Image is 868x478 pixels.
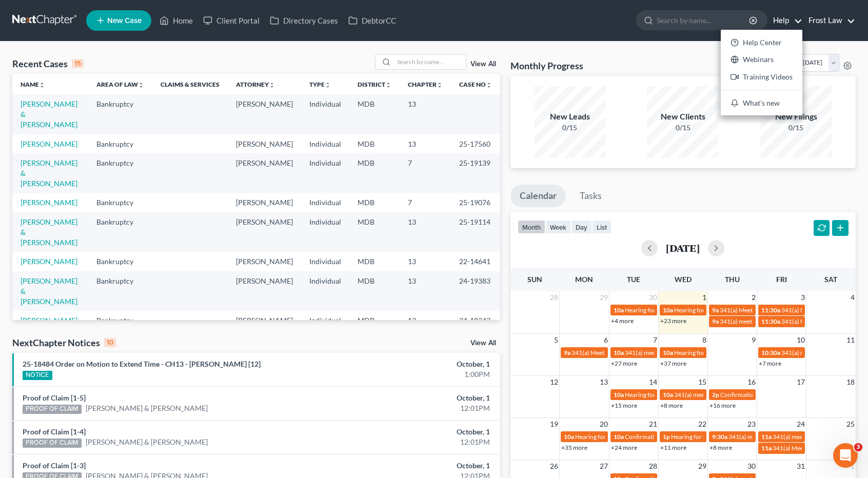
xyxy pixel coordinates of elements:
span: 9a [712,317,719,325]
span: 341(a) Meeting for [PERSON_NAME] [571,349,671,356]
a: Tasks [570,185,611,207]
div: 0/15 [647,123,719,133]
span: 5 [553,334,559,346]
span: 11:30a [761,306,780,314]
input: Search by name... [394,54,466,69]
span: 341(a) meeting for Adebisi [PERSON_NAME] [674,391,794,399]
span: 10a [663,391,673,399]
span: Hearing for [PERSON_NAME] [674,349,754,356]
span: 29 [599,291,609,304]
button: month [518,220,545,234]
td: Individual [301,153,349,193]
span: 2 [751,291,757,304]
div: New Clients [647,111,719,123]
div: New Leads [534,111,606,123]
span: 29 [697,460,707,472]
span: Fri [776,275,787,284]
td: 24-19383 [451,271,500,311]
a: [PERSON_NAME] & [PERSON_NAME] [86,437,208,447]
td: Bankruptcy [88,193,152,212]
span: Tue [627,275,640,284]
input: Search by name... [657,11,751,30]
div: NextChapter Notices [12,336,116,349]
a: Districtunfold_more [358,81,391,88]
td: [PERSON_NAME] [228,252,301,271]
span: 8 [701,334,707,346]
a: Case Nounfold_more [459,81,492,88]
span: 2p [712,391,719,399]
span: 20 [599,418,609,430]
span: 16 [746,376,757,388]
a: Area of Lawunfold_more [96,81,144,88]
td: MDB [349,252,400,271]
td: MDB [349,134,400,153]
td: [PERSON_NAME] [228,153,301,193]
a: Calendar [510,185,566,207]
span: 25 [845,418,856,430]
div: October, 1 [341,461,489,471]
a: +27 more [611,360,637,367]
h2: [DATE] [666,243,700,253]
a: Chapterunfold_more [408,81,443,88]
span: 10a [663,349,673,356]
td: MDB [349,94,400,134]
a: +4 more [611,317,634,325]
a: Proof of Claim [1-4] [23,427,86,436]
i: unfold_more [39,82,45,88]
td: 13 [400,311,451,350]
span: 28 [549,291,559,304]
div: 12:01PM [341,403,489,413]
span: 10 [796,334,806,346]
span: 13 [599,376,609,388]
td: Individual [301,94,349,134]
div: New Filings [760,111,832,123]
span: 11 [845,334,856,346]
span: 30 [648,291,658,304]
span: 341(a) meeting for [PERSON_NAME] [720,317,819,325]
span: Confirmation hearing for [PERSON_NAME] & [PERSON_NAME] [625,433,796,441]
span: 3 [800,291,806,304]
a: [PERSON_NAME] & [PERSON_NAME] [21,316,77,345]
a: +15 more [611,402,637,409]
a: +8 more [709,444,732,451]
td: [PERSON_NAME] [228,134,301,153]
a: [PERSON_NAME] [21,198,77,207]
span: Confirmation hearing for [PERSON_NAME] [720,391,837,399]
span: 10a [614,433,624,441]
a: Home [154,11,198,30]
a: Proof of Claim [1-5] [23,393,86,402]
span: Hearing for [PERSON_NAME] [575,433,655,441]
td: Individual [301,134,349,153]
a: Training Videos [721,68,802,86]
a: [PERSON_NAME] & [PERSON_NAME] [21,99,77,129]
span: 22 [697,418,707,430]
td: 22-14641 [451,252,500,271]
td: [PERSON_NAME] [228,193,301,212]
a: [PERSON_NAME] & [PERSON_NAME] [21,276,77,306]
span: 10a [564,433,574,441]
div: 12:01PM [341,437,489,447]
span: 10a [614,349,624,356]
td: Bankruptcy [88,94,152,134]
div: October, 1 [341,359,489,369]
td: MDB [349,271,400,311]
td: 13 [400,134,451,153]
span: 30 [746,460,757,472]
span: Mon [575,275,593,284]
a: DebtorCC [343,11,401,30]
span: Hearing for [PERSON_NAME] [671,433,751,441]
td: 13 [400,271,451,311]
div: 10 [104,338,116,347]
a: Frost Law [803,11,855,30]
td: Bankruptcy [88,212,152,252]
span: 3 [854,443,862,451]
td: [PERSON_NAME] [228,212,301,252]
span: 4 [850,291,856,304]
div: Recent Cases [12,57,84,70]
a: Directory Cases [265,11,343,30]
span: Thu [725,275,740,284]
td: [PERSON_NAME] [228,311,301,350]
span: 341(a) Meeting for [PERSON_NAME] [720,306,819,314]
span: Hearing for [PERSON_NAME] & [PERSON_NAME] [625,306,759,314]
span: 1 [701,291,707,304]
